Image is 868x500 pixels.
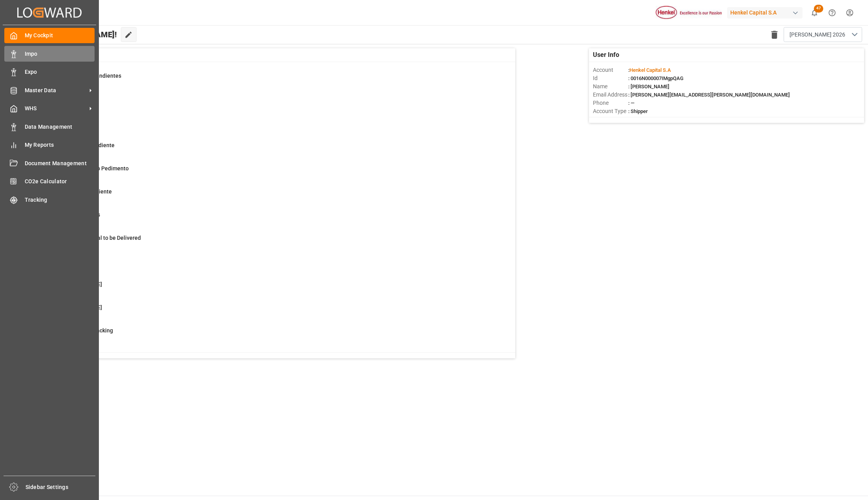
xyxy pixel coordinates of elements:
[40,95,505,111] a: 60ArrivedImpo
[40,280,505,297] a: 759[PERSON_NAME]Impo
[4,46,95,61] a: Impo
[656,6,722,20] img: Henkel%20logo.jpg_1689854090.jpg
[4,64,95,80] a: Expo
[4,119,95,134] a: Data Management
[40,257,505,274] a: 1202MATRIZImpo
[25,50,95,58] span: Impo
[25,68,95,76] span: Expo
[4,155,95,171] a: Document Management
[628,92,790,98] span: : [PERSON_NAME][EMAIL_ADDRESS][PERSON_NAME][DOMAIN_NAME]
[593,107,628,115] span: Account Type
[628,108,648,114] span: : Shipper
[40,188,505,204] a: 6Despacho PendienteImpo
[628,67,671,73] span: :
[628,100,635,106] span: : —
[60,235,141,241] span: Storage Material to be Delivered
[25,104,87,113] span: WHS
[40,118,505,135] a: 64In ProgressImpo
[40,303,505,320] a: 441[PERSON_NAME]Impo
[593,82,628,91] span: Name
[25,159,95,168] span: Document Management
[790,31,845,39] span: [PERSON_NAME] 2026
[25,141,95,149] span: My Reports
[593,74,628,82] span: Id
[727,7,802,18] div: Henkel Capital S.A
[40,211,505,227] a: 1066Daily DeliveriesImpo
[40,164,505,181] a: 21Pendiente Pago PedimentoImpo
[40,72,505,88] a: 16Documentos PendientesImpo
[33,27,117,42] span: Hello [PERSON_NAME]!
[25,123,95,131] span: Data Management
[4,28,95,43] a: My Cockpit
[4,174,95,189] a: CO2e Calculator
[40,327,505,343] a: 23Missing AutotrackingImpo
[593,91,628,99] span: Email Address
[823,4,841,22] button: Help Center
[4,192,95,207] a: Tracking
[25,177,95,186] span: CO2e Calculator
[806,4,823,22] button: show 47 new notifications
[814,5,823,13] span: 47
[40,350,505,366] a: 2Late Arrival
[628,84,669,89] span: : [PERSON_NAME]
[25,196,95,204] span: Tracking
[593,66,628,74] span: Account
[593,50,619,60] span: User Info
[40,234,505,250] a: 10Storage Material to be DeliveredImpo
[628,75,684,81] span: : 0016N000007IMgpQAG
[40,141,505,158] a: 50Etiquetado PendienteImpo
[25,86,87,95] span: Master Data
[727,5,806,20] button: Henkel Capital S.A
[25,31,95,40] span: My Cockpit
[784,27,862,42] button: open menu
[4,137,95,153] a: My Reports
[26,483,96,491] span: Sidebar Settings
[629,67,671,73] span: Henkel Capital S.A
[593,99,628,107] span: Phone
